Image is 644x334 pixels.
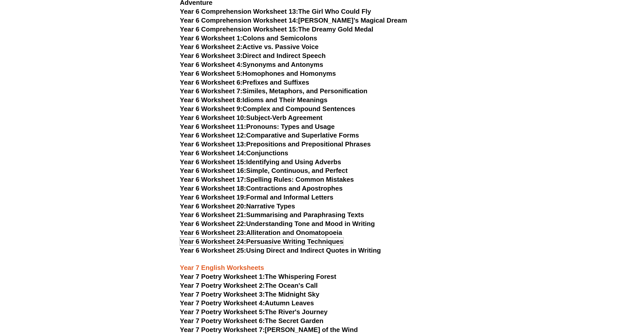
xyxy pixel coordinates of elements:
[180,247,246,254] span: Year 6 Worksheet 25:
[180,52,326,59] a: Year 6 Worksheet 3:Direct and Indirect Speech
[180,8,371,15] a: Year 6 Comprehension Worksheet 13:The Girl Who Could Fly
[180,317,324,325] a: Year 7 Poetry Worksheet 6:The Secret Garden
[180,229,246,236] span: Year 6 Worksheet 23:
[180,61,323,68] a: Year 6 Worksheet 4:Synonyms and Antonyms
[180,211,246,219] span: Year 6 Worksheet 21:
[180,149,288,157] a: Year 6 Worksheet 14:Conjunctions
[180,8,298,15] span: Year 6 Comprehension Worksheet 13:
[180,202,246,210] span: Year 6 Worksheet 20:
[180,185,343,192] a: Year 6 Worksheet 18:Contractions and Apostrophes
[180,282,318,289] a: Year 7 Poetry Worksheet 2:The Ocean's Call
[180,34,317,42] a: Year 6 Worksheet 1:Colons and Semicolons
[180,105,355,113] a: Year 6 Worksheet 9:Complex and Compound Sentences
[180,193,246,201] span: Year 6 Worksheet 19:
[180,96,327,104] a: Year 6 Worksheet 8:Idioms and Their Meanings
[180,185,246,192] span: Year 6 Worksheet 18:
[180,158,246,166] span: Year 6 Worksheet 15:
[180,238,246,245] span: Year 6 Worksheet 24:
[180,291,320,298] a: Year 7 Poetry Worksheet 3:The Midnight Sky
[180,87,243,95] span: Year 6 Worksheet 7:
[180,247,381,254] a: Year 6 Worksheet 25:Using Direct and Indirect Quotes in Writing
[180,317,265,325] span: Year 7 Poetry Worksheet 6:
[180,238,343,245] a: Year 6 Worksheet 24:Persuasive Writing Techniques
[180,282,265,289] span: Year 7 Poetry Worksheet 2:
[180,79,309,86] a: Year 6 Worksheet 6:Prefixes and Suffixes
[180,114,323,122] a: Year 6 Worksheet 10:Subject-Verb Agreement
[180,149,246,157] span: Year 6 Worksheet 14:
[180,17,407,24] a: Year 6 Comprehension Worksheet 14:[PERSON_NAME]’s Magical Dream
[180,308,328,316] a: Year 7 Poetry Worksheet 5:The River's Journey
[180,70,243,77] span: Year 6 Worksheet 5:
[180,140,371,148] a: Year 6 Worksheet 13:Prepositions and Prepositional Phrases
[180,140,246,148] span: Year 6 Worksheet 13:
[180,17,298,24] span: Year 6 Comprehension Worksheet 14:
[180,52,243,59] span: Year 6 Worksheet 3:
[180,114,246,122] span: Year 6 Worksheet 10:
[180,308,265,316] span: Year 7 Poetry Worksheet 5:
[180,255,464,272] h3: Year 7 English Worksheets
[180,123,335,130] a: Year 6 Worksheet 11:Pronouns: Types and Usage
[180,123,246,130] span: Year 6 Worksheet 11:
[180,326,265,333] span: Year 7 Poetry Worksheet 7:
[180,61,243,68] span: Year 6 Worksheet 4:
[180,158,341,166] a: Year 6 Worksheet 15:Identifying and Using Adverbs
[180,291,265,298] span: Year 7 Poetry Worksheet 3:
[180,167,246,174] span: Year 6 Worksheet 16:
[180,273,265,280] span: Year 7 Poetry Worksheet 1:
[180,220,246,227] span: Year 6 Worksheet 22:
[180,131,359,139] a: Year 6 Worksheet 12:Comparative and Superlative Forms
[180,25,373,33] a: Year 6 Comprehension Worksheet 15:The Dreamy Gold Medal
[180,176,354,183] a: Year 6 Worksheet 17:Spelling Rules: Common Mistakes
[180,131,246,139] span: Year 6 Worksheet 12:
[180,193,334,201] a: Year 6 Worksheet 19:Formal and Informal Letters
[180,25,298,33] span: Year 6 Comprehension Worksheet 15:
[180,43,243,51] span: Year 6 Worksheet 2:
[180,96,243,104] span: Year 6 Worksheet 8:
[180,299,314,307] a: Year 7 Poetry Worksheet 4:Autumn Leaves
[180,211,364,219] a: Year 6 Worksheet 21:Summarising and Paraphrasing Texts
[180,299,265,307] span: Year 7 Poetry Worksheet 4:
[180,176,246,183] span: Year 6 Worksheet 17:
[180,43,319,51] a: Year 6 Worksheet 2:Active vs. Passive Voice
[180,87,368,95] a: Year 6 Worksheet 7:Similes, Metaphors, and Personification
[180,273,336,280] a: Year 7 Poetry Worksheet 1:The Whispering Forest
[180,220,375,227] a: Year 6 Worksheet 22:Understanding Tone and Mood in Writing
[180,202,295,210] a: Year 6 Worksheet 20:Narrative Types
[180,229,342,236] a: Year 6 Worksheet 23:Alliteration and Onomatopoeia
[180,34,243,42] span: Year 6 Worksheet 1:
[180,79,243,86] span: Year 6 Worksheet 6:
[559,277,644,334] iframe: Chat Widget
[180,167,348,174] a: Year 6 Worksheet 16:Simple, Continuous, and Perfect
[180,70,336,77] a: Year 6 Worksheet 5:Homophones and Homonyms
[180,326,358,333] a: Year 7 Poetry Worksheet 7:[PERSON_NAME] of the Wind
[180,105,243,113] span: Year 6 Worksheet 9:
